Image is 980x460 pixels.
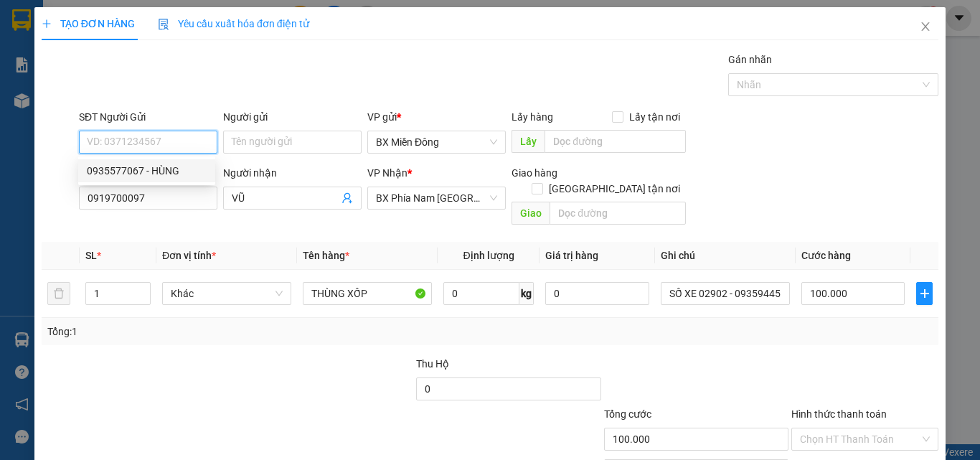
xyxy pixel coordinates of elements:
[512,111,553,123] span: Lấy hàng
[655,242,796,270] th: Ghi chú
[512,167,557,179] span: Giao hàng
[158,18,309,29] span: Yêu cầu xuất hóa đơn điện tử
[545,130,686,153] input: Dọc đường
[545,282,649,305] input: 0
[543,181,686,197] span: [GEOGRAPHIC_DATA] tận nơi
[158,19,169,30] img: icon
[99,61,191,108] li: VP BX Phía Nam [GEOGRAPHIC_DATA]
[463,250,514,261] span: Định lượng
[623,109,686,125] span: Lấy tận nơi
[661,282,790,305] input: Ghi Chú
[303,250,349,261] span: Tên hàng
[791,408,887,420] label: Hình thức thanh toán
[604,408,651,420] span: Tổng cước
[87,163,207,179] div: 0935577067 - HÙNG
[376,131,497,153] span: BX Miền Đông
[905,7,946,47] button: Close
[303,282,432,305] input: VD: Bàn, Ghế
[79,109,217,125] div: SĐT Người Gửi
[85,250,97,261] span: SL
[550,202,686,225] input: Dọc đường
[47,324,380,339] div: Tổng: 1
[42,18,135,29] span: TẠO ĐƠN HÀNG
[223,109,362,125] div: Người gửi
[512,202,550,225] span: Giao
[7,80,17,90] span: environment
[162,250,216,261] span: Đơn vị tính
[223,165,362,181] div: Người nhận
[917,288,932,299] span: plus
[47,282,70,305] button: delete
[42,19,52,29] span: plus
[78,159,215,182] div: 0935577067 - HÙNG
[920,21,931,32] span: close
[7,61,99,77] li: VP BX Miền Đông
[376,187,497,209] span: BX Phía Nam Nha Trang
[416,358,449,370] span: Thu Hộ
[512,130,545,153] span: Lấy
[367,167,407,179] span: VP Nhận
[545,250,598,261] span: Giá trị hàng
[916,282,933,305] button: plus
[7,79,75,106] b: 339 Đinh Bộ Lĩnh, P26
[519,282,534,305] span: kg
[7,7,208,34] li: Cúc Tùng
[341,192,353,204] span: user-add
[171,283,283,304] span: Khác
[367,109,506,125] div: VP gửi
[801,250,851,261] span: Cước hàng
[728,54,772,65] label: Gán nhãn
